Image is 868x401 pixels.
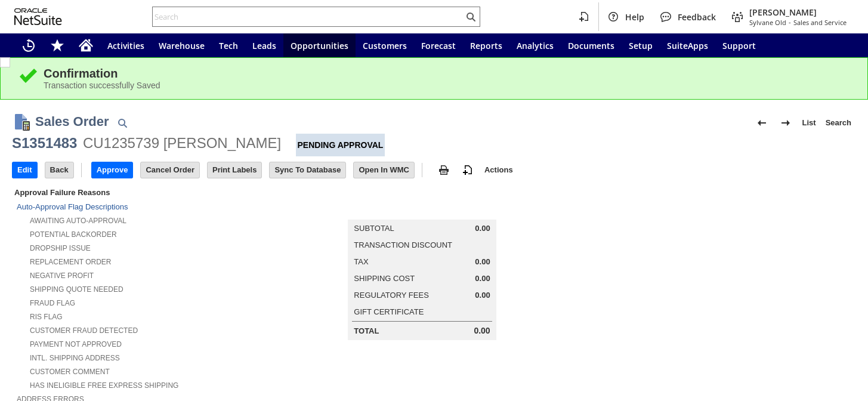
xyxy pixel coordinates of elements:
[12,134,77,153] div: S1351483
[30,258,111,266] a: Replacement Order
[749,7,847,18] span: [PERSON_NAME]
[44,81,850,90] div: Transaction successfully Saved
[30,381,178,390] a: Has Ineligible Free Express Shipping
[17,202,128,211] a: Auto-Approval Flag Descriptions
[141,162,199,178] input: Cancel Order
[414,33,463,57] a: Forecast
[561,33,622,57] a: Documents
[356,33,414,57] a: Customers
[363,40,407,51] span: Customers
[14,8,62,25] svg: logo
[107,40,144,51] span: Activities
[475,224,490,233] span: 0.00
[30,326,138,335] a: Customer Fraud Detected
[13,162,37,178] input: Edit
[798,113,821,132] a: List
[30,368,110,376] a: Customer Comment
[722,40,756,51] span: Support
[779,116,793,130] img: Next
[159,40,205,51] span: Warehouse
[568,40,614,51] span: Documents
[43,33,72,57] div: Shortcuts
[12,186,289,199] div: Approval Failure Reasons
[115,116,129,130] img: Quick Find
[437,163,451,177] img: print.svg
[480,165,518,174] a: Actions
[30,354,120,362] a: Intl. Shipping Address
[50,38,64,53] svg: Shortcuts
[463,33,509,57] a: Reports
[208,162,261,178] input: Print Labels
[474,326,490,336] span: 0.00
[354,326,379,335] a: Total
[296,134,385,156] div: Pending Approval
[30,230,117,239] a: Potential Backorder
[517,40,554,51] span: Analytics
[755,116,769,130] img: Previous
[354,307,424,316] a: Gift Certificate
[421,40,456,51] span: Forecast
[83,134,281,153] div: CU1235739 [PERSON_NAME]
[715,33,763,57] a: Support
[678,11,716,23] span: Feedback
[30,244,91,252] a: Dropship Issue
[475,291,490,300] span: 0.00
[464,10,478,24] svg: Search
[475,274,490,283] span: 0.00
[45,162,73,178] input: Back
[667,40,708,51] span: SuiteApps
[30,313,63,321] a: RIS flag
[354,291,428,300] a: Regulatory Fees
[44,67,850,81] div: Confirmation
[79,38,93,53] svg: Home
[354,224,394,233] a: Subtotal
[92,162,133,178] input: Approve
[30,299,75,307] a: Fraud Flag
[793,18,847,27] span: Sales and Service
[212,33,245,57] a: Tech
[354,162,414,178] input: Open In WMC
[749,18,786,27] span: Sylvane Old
[283,33,356,57] a: Opportunities
[622,33,660,57] a: Setup
[270,162,345,178] input: Sync To Database
[153,10,464,24] input: Search
[72,33,100,57] a: Home
[30,285,123,294] a: Shipping Quote Needed
[354,257,368,266] a: Tax
[625,11,644,23] span: Help
[348,200,496,220] caption: Summary
[629,40,653,51] span: Setup
[354,274,415,283] a: Shipping Cost
[245,33,283,57] a: Leads
[21,38,36,53] svg: Recent Records
[30,340,122,348] a: Payment not approved
[291,40,348,51] span: Opportunities
[509,33,561,57] a: Analytics
[30,217,126,225] a: Awaiting Auto-Approval
[660,33,715,57] a: SuiteApps
[461,163,475,177] img: add-record.svg
[30,272,94,280] a: Negative Profit
[152,33,212,57] a: Warehouse
[470,40,502,51] span: Reports
[354,240,452,249] a: Transaction Discount
[100,33,152,57] a: Activities
[475,257,490,267] span: 0.00
[35,112,109,131] h1: Sales Order
[821,113,856,132] a: Search
[252,40,276,51] span: Leads
[789,18,791,27] span: -
[219,40,238,51] span: Tech
[14,33,43,57] a: Recent Records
